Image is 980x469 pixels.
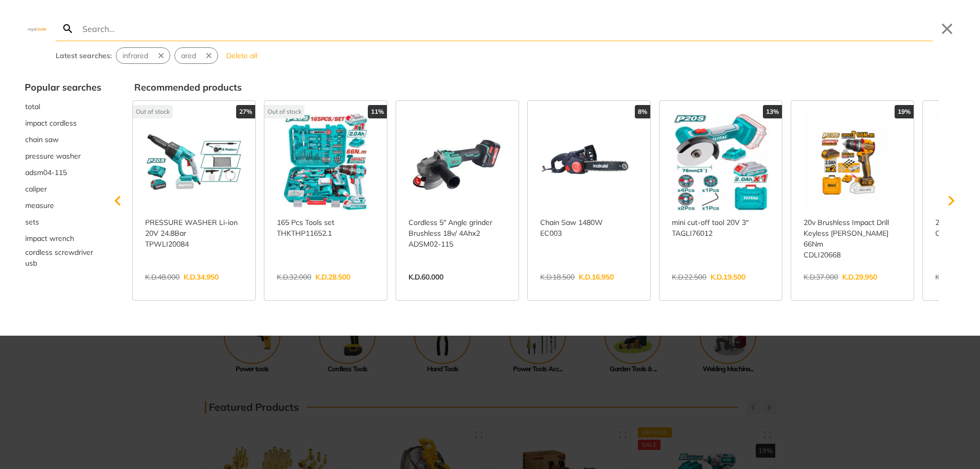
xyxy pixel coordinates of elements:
button: Select suggestion: chain saw [25,131,101,148]
button: Remove suggestion: infrared [154,48,170,63]
div: 11% [368,105,387,118]
button: Remove suggestion: ared [202,48,218,63]
svg: Scroll right [941,190,961,211]
div: Suggestion: sets [25,214,101,230]
div: Suggestion: caliper [25,181,101,197]
span: caliper [25,184,47,195]
div: Suggestion: total [25,98,101,115]
span: ared [181,50,196,61]
div: Suggestion: adsm04-115 [25,164,101,181]
svg: Scroll left [108,190,128,211]
span: measure [25,200,54,211]
div: 27% [236,105,255,118]
button: Select suggestion: impact wrench [25,230,101,247]
div: Suggestion: impact wrench [25,230,101,247]
input: Search… [80,16,933,41]
svg: Search [62,23,74,35]
button: Select suggestion: caliper [25,181,101,197]
div: 19% [895,105,914,118]
div: Suggestion: cordless screwdriver usb [25,247,101,269]
span: cordless screwdriver usb [25,247,101,269]
svg: Remove suggestion: infrared [156,51,166,60]
span: total [25,101,40,112]
button: Select suggestion: cordless screwdriver usb [25,247,101,269]
button: Select suggestion: sets [25,214,101,230]
div: 13% [763,105,782,118]
div: Suggestion: ared [174,47,218,64]
button: Select suggestion: pressure washer [25,148,101,164]
svg: Remove suggestion: ared [204,51,213,60]
div: Suggestion: infrared [116,47,170,64]
img: Close [25,26,49,31]
button: Delete all [222,47,261,64]
span: impact wrench [25,233,74,244]
span: sets [25,217,39,228]
button: Select suggestion: infrared [116,48,154,63]
button: Select suggestion: impact cordless [25,115,101,131]
div: Out of stock [133,105,173,118]
div: Latest searches: [56,50,112,61]
span: impact cordless [25,118,77,129]
div: Out of stock [264,105,305,118]
div: Suggestion: chain saw [25,131,101,148]
div: Suggestion: measure [25,197,101,214]
span: infrared [122,50,148,61]
button: Close [939,21,955,37]
span: chain saw [25,134,59,145]
button: Select suggestion: adsm04-115 [25,164,101,181]
span: adsm04-115 [25,167,67,178]
div: Popular searches [25,80,101,94]
button: Select suggestion: total [25,98,101,115]
button: Select suggestion: ared [175,48,202,63]
span: pressure washer [25,151,81,162]
div: Suggestion: impact cordless [25,115,101,131]
div: Recommended products [134,80,955,94]
div: Suggestion: pressure washer [25,148,101,164]
div: 8% [635,105,650,118]
button: Select suggestion: measure [25,197,101,214]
